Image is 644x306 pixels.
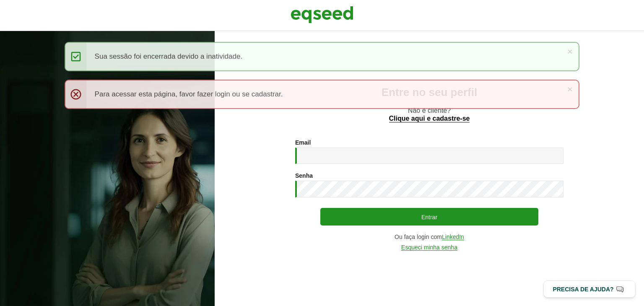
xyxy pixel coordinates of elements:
a: Clique aqui e cadastre-se [389,115,470,122]
div: Ou faça login com [295,234,563,240]
a: × [567,85,572,93]
a: Esqueci minha senha [401,244,457,251]
label: Email [295,140,311,145]
div: Para acessar esta página, favor fazer login ou se cadastrar. [65,80,580,109]
div: Sua sessão foi encerrada devido a inatividade. [65,42,580,71]
img: EqSeed Logo [291,4,353,25]
a: × [567,47,572,56]
a: LinkedIn [442,234,464,240]
label: Senha [295,173,313,179]
button: Entrar [320,208,538,226]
